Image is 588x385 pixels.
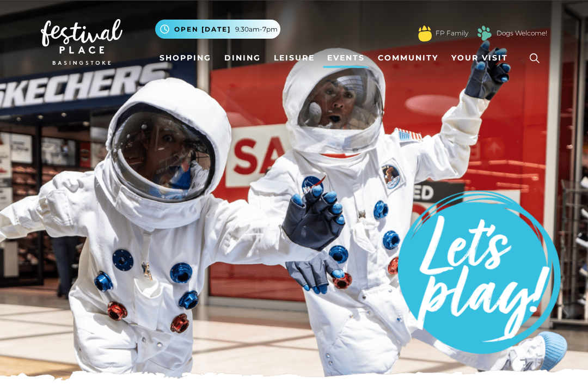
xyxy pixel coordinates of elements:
button: Open [DATE] 9.30am-7pm [155,20,280,39]
img: Festival Place Logo [41,19,122,65]
a: Community [373,48,443,68]
a: FP Family [436,28,468,38]
a: Events [323,48,369,68]
a: Dogs Welcome! [497,28,547,38]
a: Shopping [155,48,216,68]
a: Dining [220,48,265,68]
span: Your Visit [451,52,508,64]
span: 9.30am-7pm [235,25,278,34]
a: Leisure [269,48,319,68]
a: Your Visit [447,48,518,68]
span: Open [DATE] [174,25,231,34]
